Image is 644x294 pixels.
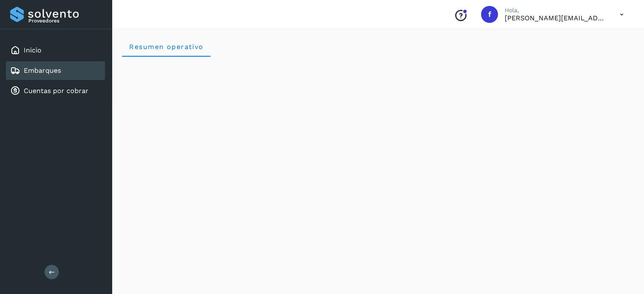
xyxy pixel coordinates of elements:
[505,7,606,14] p: Hola,
[505,14,606,22] p: flor.compean@gruporeyes.com.mx
[6,82,105,100] div: Cuentas por cobrar
[6,61,105,80] div: Embarques
[6,41,105,60] div: Inicio
[24,66,61,74] a: Embarques
[24,87,88,95] a: Cuentas por cobrar
[28,18,102,24] p: Proveedores
[24,46,41,54] a: Inicio
[129,43,204,51] span: Resumen operativo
